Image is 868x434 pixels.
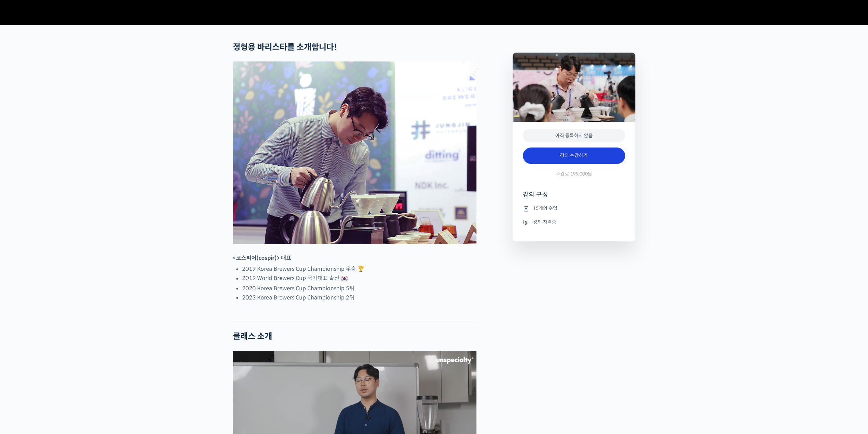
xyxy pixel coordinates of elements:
[242,293,476,302] li: 2023 Korea Brewers Cup Championship 2위
[242,274,476,284] li: 2019 World Brewers Cup 국가대표 출전
[233,254,291,262] strong: <코스피어(cospir)> 대표
[523,205,625,213] li: 15개의 수업
[242,284,476,293] li: 2020 Korea Brewers Cup Championship 5위
[62,227,71,233] span: 대화
[233,332,476,341] h2: 클래스 소개
[105,227,114,232] span: 설정
[21,227,26,232] span: 홈
[523,148,625,164] a: 강의 수강하기
[523,129,625,143] div: 아직 등록하지 않음
[523,191,625,204] h4: 강의 구성
[340,275,349,283] img: 🇰🇷
[88,216,131,234] a: 설정
[242,264,476,274] li: 2019 Korea Brewers Cup Championship 우승 🏆
[233,42,337,52] strong: 정형용 바리스타를 소개합니다!
[2,216,45,234] a: 홈
[233,61,476,244] img: 정형용 바리스타 대회 브루잉 사진
[523,218,625,226] li: 강의 자격증
[45,216,88,234] a: 대화
[556,171,592,177] span: 수강료 199,000원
